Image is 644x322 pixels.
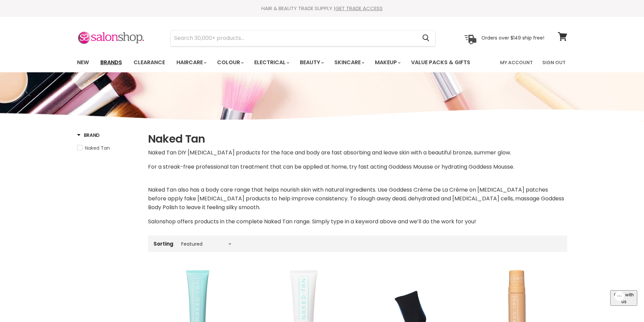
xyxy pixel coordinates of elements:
p: Orders over $149 ship free! [481,35,544,41]
div: For a streak-free professional tan treatment that can be applied at home, try fast acting Goddess... [148,148,567,226]
p: Naked Tan also has a body care range that helps nourish skin with natural ingredients. Use Goddes... [148,185,567,212]
a: Sign Out [538,55,570,70]
a: Value Packs & Gifts [406,55,475,70]
label: Sorting [153,241,173,247]
iframe: Gorgias live chat messenger [610,290,637,315]
ul: Main menu [72,53,486,72]
a: Beauty [295,55,328,70]
a: Naked Tan [77,144,140,152]
a: New [72,55,94,70]
a: My Account [496,55,537,70]
input: Search [171,30,417,46]
div: HAIR & BEAUTY TRADE SUPPLY | [69,5,576,12]
span: Naked Tan [85,145,110,151]
a: Clearance [128,55,170,70]
a: Colour [212,55,248,70]
form: Product [170,30,435,46]
p: Naked Tan DIY [MEDICAL_DATA] products for the face and body are fast absorbing and leave skin wit... [148,148,567,157]
a: Electrical [249,55,293,70]
a: Skincare [329,55,368,70]
a: Brands [95,55,127,70]
a: Makeup [370,55,405,70]
a: Haircare [171,55,211,70]
button: Search [417,30,435,46]
a: GET TRADE ACCESS [335,5,383,12]
h3: Brand [77,132,100,139]
h1: Naked Tan [148,132,567,146]
nav: Main [69,53,576,72]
